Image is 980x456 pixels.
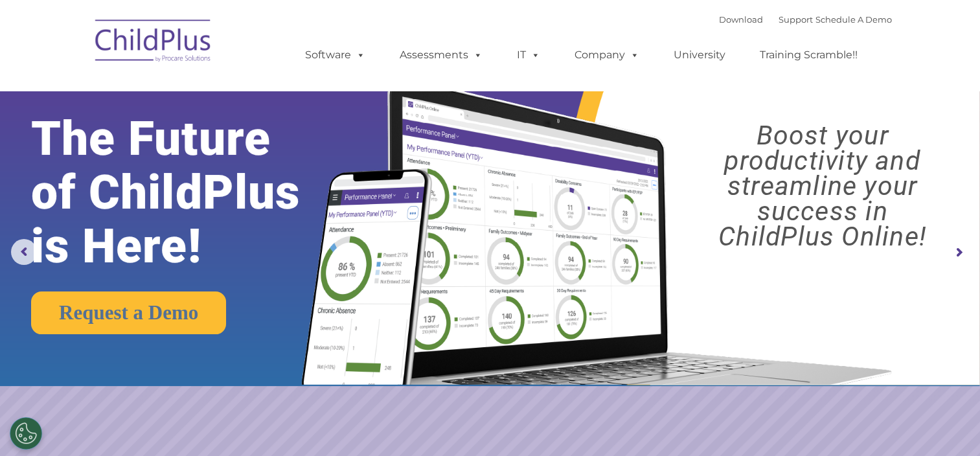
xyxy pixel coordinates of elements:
a: University [661,42,738,68]
a: IT [504,42,553,68]
span: Phone number [180,139,235,148]
a: Training Scramble!! [747,42,871,68]
font: | [719,14,892,25]
rs-layer: Boost your productivity and streamline your success in ChildPlus Online! [677,123,968,249]
a: Schedule A Demo [815,14,892,25]
a: Support [779,14,813,25]
span: Last name [180,85,220,95]
rs-layer: The Future of ChildPlus is Here! [31,112,344,273]
a: Request a Demo [31,291,226,334]
a: Software [292,42,378,68]
a: Company [562,42,652,68]
button: Cookies Settings [10,417,42,450]
a: Assessments [387,42,496,68]
a: Download [719,14,763,25]
img: ChildPlus by Procare Solutions [89,10,218,75]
